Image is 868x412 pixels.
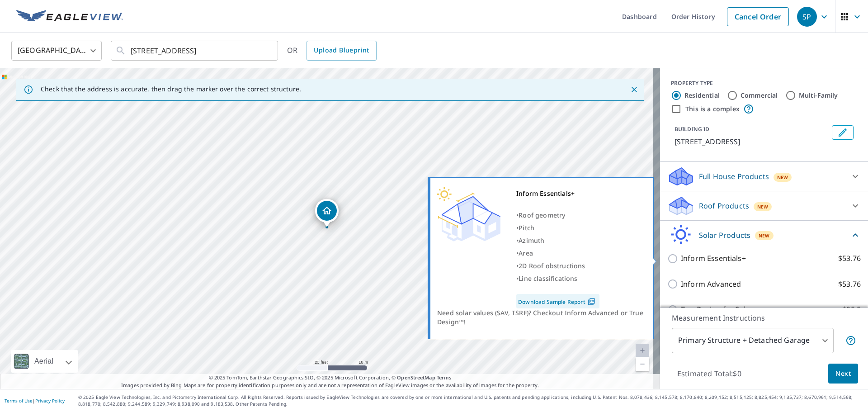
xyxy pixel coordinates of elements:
div: Full House ProductsNew [667,166,861,187]
a: Cancel Order [727,7,789,26]
p: Inform Essentials+ [681,253,746,264]
p: $53.76 [838,253,861,264]
span: Line classifications [519,274,577,283]
a: Current Level 20, Zoom In Disabled [636,344,649,357]
img: EV Logo [16,10,123,24]
p: Check that the address is accurate, then drag the marker over the correct structure. [41,85,301,93]
img: Pdf Icon [585,298,598,306]
p: Measurement Instructions [672,313,856,323]
p: TrueDesign for Sales [681,304,753,315]
div: Solar ProductsNew [667,224,861,246]
div: SP [797,7,817,27]
div: Dropped pin, building 1, Residential property, 10 Rygate Ave Woodbury, NJ 08096 [315,199,339,227]
div: • [516,247,599,260]
span: Azimuth [519,236,544,245]
a: Privacy Policy [35,398,65,404]
label: Residential [684,91,720,100]
span: Next [835,368,851,379]
button: Close [628,84,640,95]
label: Multi-Family [799,91,838,100]
div: • [516,260,599,272]
div: Roof ProductsNew [667,195,861,217]
a: Download Sample Report [516,294,599,308]
label: Commercial [741,91,778,100]
p: Estimated Total: $0 [670,364,749,384]
label: This is a complex [685,104,740,114]
span: 2D Roof obstructions [519,261,585,270]
p: Roof Products [699,200,749,211]
p: $25.5 [842,304,861,315]
p: Full House Products [699,171,769,182]
div: • [516,234,599,247]
a: Terms [437,374,452,381]
div: Primary Structure + Detached Garage [672,328,834,353]
div: Need solar values (SAV, TSRF)? Checkout Inform Advanced or True Design™! [437,308,646,327]
p: © 2025 Eagle View Technologies, Inc. and Pictometry International Corp. All Rights Reserved. Repo... [78,394,863,407]
div: Aerial [11,350,78,373]
div: Aerial [32,350,56,373]
p: Inform Advanced [681,279,741,290]
div: Inform Essentials+ [516,187,599,200]
img: Premium [437,187,500,242]
p: Solar Products [699,230,750,241]
span: Roof geometry [519,211,565,219]
div: [GEOGRAPHIC_DATA] [11,38,102,63]
span: New [757,203,769,210]
a: OpenStreetMap [397,374,435,381]
input: Search by address or latitude-longitude [131,38,259,63]
span: © 2025 TomTom, Earthstar Geographics SIO, © 2025 Microsoft Corporation, © [209,374,452,382]
button: Edit building 1 [832,125,854,140]
div: • [516,272,599,285]
a: Terms of Use [5,398,33,404]
div: • [516,222,599,234]
div: PROPERTY TYPE [671,79,857,87]
div: OR [287,41,377,61]
button: Next [828,364,858,384]
span: Your report will include the primary structure and a detached garage if one exists. [845,335,856,346]
a: Current Level 20, Zoom Out [636,357,649,371]
p: $53.76 [838,279,861,290]
a: Upload Blueprint [307,41,376,61]
span: Pitch [519,223,534,232]
span: New [777,174,788,181]
p: | [5,398,65,403]
span: Area [519,249,533,257]
span: New [759,232,770,239]
p: BUILDING ID [675,125,709,133]
p: [STREET_ADDRESS] [675,136,828,147]
span: Upload Blueprint [314,45,369,56]
div: • [516,209,599,222]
